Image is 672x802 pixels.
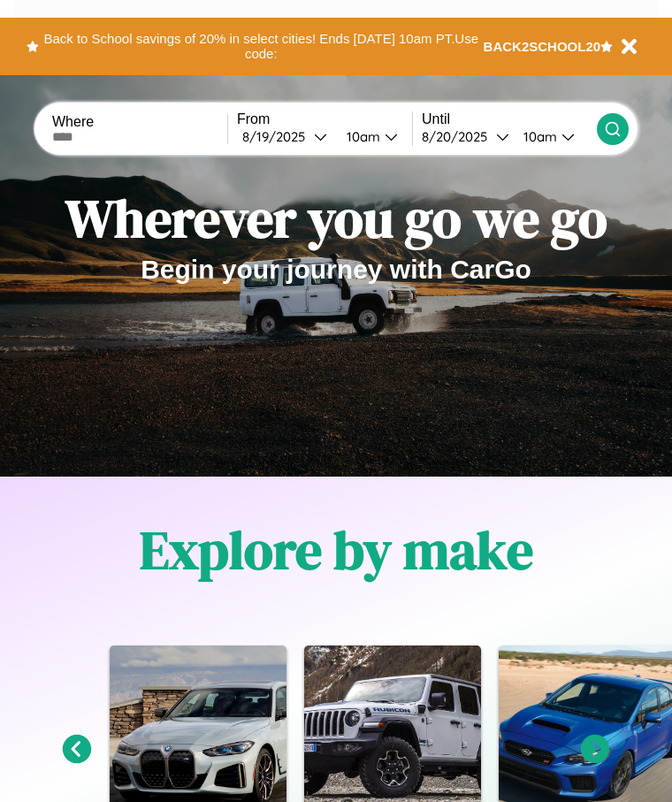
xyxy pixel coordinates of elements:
b: BACK2SCHOOL20 [484,39,601,54]
label: From [237,111,412,127]
div: 10am [338,128,385,145]
div: 10am [515,128,561,145]
div: 8 / 20 / 2025 [422,128,496,145]
label: Until [422,111,597,127]
button: Back to School savings of 20% in select cities! Ends [DATE] 10am PT.Use code: [39,27,484,66]
h1: Explore by make [140,514,533,586]
button: 8/19/2025 [237,127,332,146]
button: 10am [332,127,412,146]
div: 8 / 19 / 2025 [242,128,314,145]
button: 10am [509,127,597,146]
label: Where [52,114,227,130]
